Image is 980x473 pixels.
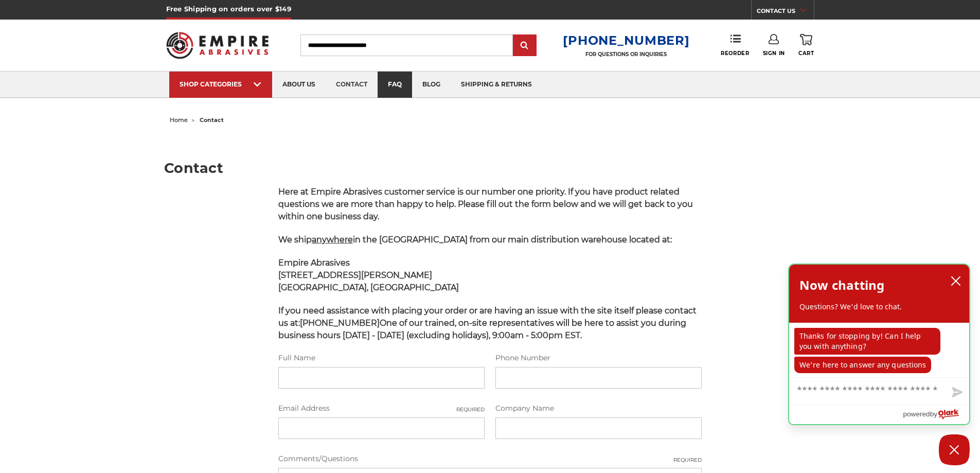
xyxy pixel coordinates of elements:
[943,381,969,405] button: Send message
[200,116,224,124] span: contact
[799,275,884,295] h2: Now chatting
[278,353,485,363] label: Full Name
[948,273,964,289] button: close chatbox
[451,72,542,98] a: shipping & returns
[272,72,326,98] a: about us
[412,72,451,98] a: blog
[278,306,697,340] span: If you need assistance with placing your order or are having an issue with the site itself please...
[798,34,814,57] a: Cart
[456,406,485,413] small: Required
[563,33,689,48] a: [PHONE_NUMBER]
[326,72,378,98] a: contact
[514,36,535,56] input: Submit
[789,323,969,377] div: chat
[794,357,931,373] p: We're here to answer any questions
[798,50,814,57] span: Cart
[180,80,262,88] div: SHOP CATEGORIES
[164,161,816,175] h1: Contact
[278,453,702,464] label: Comments/Questions
[788,264,970,425] div: olark chatbox
[166,25,269,65] img: Empire Abrasives
[721,34,749,56] a: Reorder
[799,302,959,312] p: Questions? We'd love to chat.
[495,403,702,414] label: Company Name
[794,328,940,355] p: Thanks for stopping by! Can I help you with anything?
[673,456,702,464] small: Required
[939,434,970,465] button: Close Chatbox
[563,51,689,58] p: FOR QUESTIONS OR INQUIRIES
[903,408,930,421] span: powered
[278,270,459,292] strong: [STREET_ADDRESS][PERSON_NAME] [GEOGRAPHIC_DATA], [GEOGRAPHIC_DATA]
[721,50,749,57] span: Reorder
[278,235,672,244] span: We ship in the [GEOGRAPHIC_DATA] from our main distribution warehouse located at:
[278,403,485,414] label: Email Address
[278,258,350,268] span: Empire Abrasives
[170,116,188,124] a: home
[300,318,380,328] strong: [PHONE_NUMBER]
[495,353,702,363] label: Phone Number
[930,408,937,421] span: by
[278,187,693,221] span: Here at Empire Abrasives customer service is our number one priority. If you have product related...
[763,50,785,57] span: Sign In
[757,5,814,20] a: CONTACT US
[312,235,353,244] span: anywhere
[903,405,969,424] a: Powered by Olark
[378,72,412,98] a: faq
